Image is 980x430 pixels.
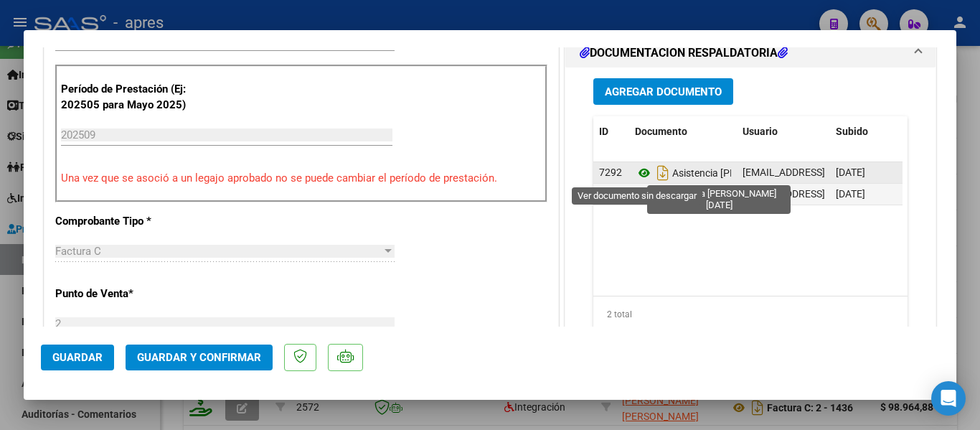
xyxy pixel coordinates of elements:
p: Comprobante Tipo * [55,213,203,230]
span: ID [599,126,608,137]
datatable-header-cell: Usuario [737,116,830,147]
div: 2 total [593,296,908,332]
button: Agregar Documento [593,78,733,105]
datatable-header-cell: Subido [830,116,902,147]
span: Asistencia [PERSON_NAME] [DATE] [635,167,829,179]
mat-expansion-panel-header: DOCUMENTACIÓN RESPALDATORIA [565,39,936,67]
p: Período de Prestación (Ej: 202505 para Mayo 2025) [61,81,205,113]
span: Subido [836,126,868,137]
span: Guardar y Confirmar [137,351,261,364]
div: DOCUMENTACIÓN RESPALDATORIA [565,67,936,365]
h1: DOCUMENTACIÓN RESPALDATORIA [580,45,788,62]
span: Documento [635,126,687,137]
span: [DATE] [836,167,865,178]
span: Usuario [743,126,778,137]
i: Descargar documento [654,183,672,206]
p: Una vez que se asoció a un legajo aprobado no se puede cambiar el período de prestación. [61,170,542,187]
span: Agregar Documento [605,85,722,98]
div: Open Intercom Messenger [931,381,966,416]
span: 7292 [599,167,622,178]
datatable-header-cell: Acción [902,116,974,147]
span: Factura [PERSON_NAME] [DATE] [635,189,818,200]
button: Guardar y Confirmar [126,345,273,370]
button: Guardar [41,345,114,370]
datatable-header-cell: Documento [629,116,737,147]
datatable-header-cell: ID [593,116,629,147]
span: [DATE] [836,188,865,200]
span: 7293 [599,188,622,200]
p: Punto de Venta [55,286,203,302]
i: Descargar documento [654,162,672,184]
span: Guardar [52,351,103,364]
span: Factura C [55,245,101,258]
